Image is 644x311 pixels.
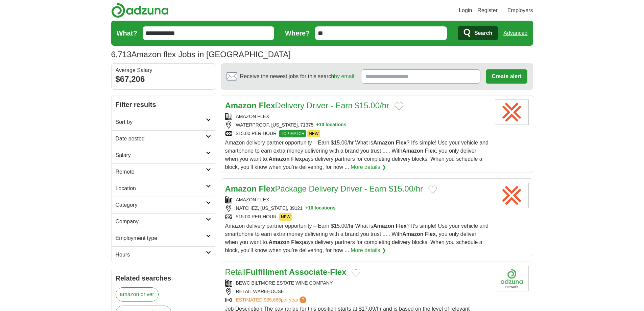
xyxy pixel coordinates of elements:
[112,130,215,147] a: Date posted
[240,72,356,81] span: Receive the newest jobs for this search :
[225,101,389,110] a: Amazon FlexDelivery Driver - Earn $15.00/hr
[316,121,319,129] span: +
[259,184,275,193] strong: Flex
[225,280,490,287] div: BEWC BILTMORE ESTATE WINE COMPANY
[225,267,347,276] a: RetailFulfillment Associate-Flex
[225,184,423,193] a: Amazon FlexPackage Delivery Driver - Earn $15.00/hr
[111,3,169,18] img: Adzuna logo
[246,267,287,276] strong: Fulfillment
[112,180,215,197] a: Location
[291,156,302,162] strong: Flex
[116,201,206,209] h2: Category
[402,231,423,237] strong: Amazon
[116,287,159,302] a: amazon driver
[495,99,529,125] img: Amazon Flex logo
[259,101,275,110] strong: Flex
[225,130,490,137] div: $15.00 PER HOUR
[495,266,529,291] img: Company logo
[225,184,257,193] strong: Amazon
[236,197,269,202] a: AMAZON FLEX
[111,48,132,61] span: 6,713
[316,121,346,129] button: +10 locations
[396,223,407,229] strong: Flex
[486,69,527,84] button: Create alert
[373,223,394,229] strong: Amazon
[116,273,211,283] h2: Related searches
[351,163,386,171] a: More details ❯
[395,102,403,110] button: Add to favorite jobs
[425,148,436,154] strong: Flex
[300,296,306,303] span: ?
[352,269,360,277] button: Add to favorite jobs
[225,205,490,212] div: NATCHEZ, [US_STATE], 39121
[507,6,533,15] a: Employers
[495,183,529,208] img: Amazon Flex logo
[402,148,423,154] strong: Amazon
[116,251,206,259] h2: Hours
[225,213,490,221] div: $15.00 PER HOUR
[116,184,206,193] h2: Location
[112,114,215,130] a: Sort by
[373,140,394,146] strong: Amazon
[425,231,436,237] strong: Flex
[116,68,211,73] div: Average Salary
[459,6,472,15] a: Login
[225,288,490,295] div: RETAIL WAREHOUSE
[305,205,335,212] button: +10 locations
[307,130,320,137] span: NEW
[458,26,498,40] button: Search
[428,185,437,194] button: Add to favorite jobs
[225,140,488,170] span: Amazon delivery partner opportunity – Earn $15.00/hr What is ? It's simple! Use your vehicle and ...
[116,218,206,226] h2: Company
[351,246,386,254] a: More details ❯
[279,130,306,137] span: TOP MATCH
[279,213,292,221] span: NEW
[268,239,289,245] strong: Amazon
[117,28,137,38] label: What?
[111,50,291,59] h1: Amazon flex Jobs in [GEOGRAPHIC_DATA]
[289,267,327,276] strong: Associate
[225,101,257,110] strong: Amazon
[112,230,215,246] a: Employment type
[112,163,215,180] a: Remote
[264,297,281,303] span: $35,666
[112,197,215,213] a: Category
[116,118,206,126] h2: Sort by
[116,73,211,85] div: $67,206
[225,121,490,129] div: WATERPROOF, [US_STATE], 71375
[112,213,215,230] a: Company
[116,234,206,242] h2: Employment type
[268,156,289,162] strong: Amazon
[236,296,308,304] a: ESTIMATED:$35,666per year?
[285,28,310,38] label: Where?
[477,6,498,15] a: Register
[334,73,354,79] a: by email
[305,205,308,212] span: +
[112,147,215,163] a: Salary
[116,151,206,159] h2: Salary
[396,140,407,146] strong: Flex
[330,267,346,276] strong: Flex
[225,223,488,253] span: Amazon delivery partner opportunity – Earn $15.00/hr What is ? It's simple! Use your vehicle and ...
[116,168,206,176] h2: Remote
[112,95,215,114] h2: Filter results
[112,246,215,263] a: Hours
[291,239,302,245] strong: Flex
[236,114,269,119] a: AMAZON FLEX
[503,26,527,40] a: Advanced
[474,26,492,40] span: Search
[116,135,206,143] h2: Date posted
